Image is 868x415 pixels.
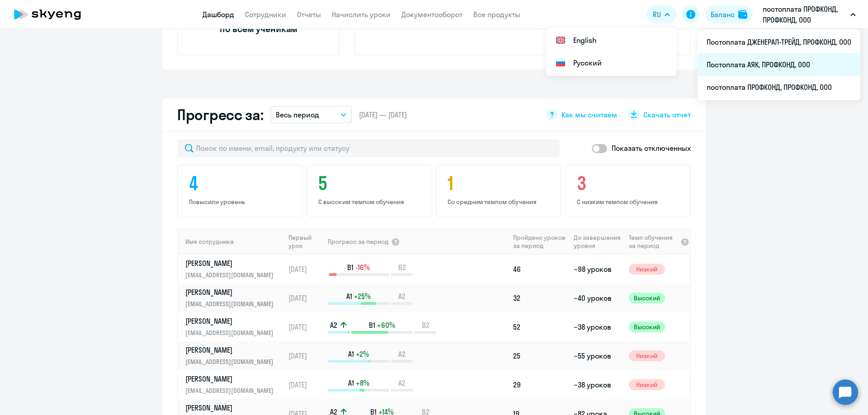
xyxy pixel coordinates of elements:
[555,35,566,46] img: English
[448,198,552,206] p: Со средним темпом обучения
[185,299,278,309] p: [EMAIL_ADDRESS][DOMAIN_NAME]
[643,110,691,120] span: Скачать отчет
[546,27,676,76] ul: RU
[189,198,294,206] p: Повысили уровень
[398,262,406,272] span: B2
[297,10,321,19] a: Отчеты
[185,316,284,338] a: [PERSON_NAME][EMAIL_ADDRESS][DOMAIN_NAME]
[570,255,625,284] td: ~98 уроков
[570,284,625,312] td: ~40 уроков
[348,349,354,359] span: A1
[629,322,665,332] span: Высокий
[738,10,747,19] img: balance
[285,312,327,341] td: [DATE]
[185,316,278,326] p: [PERSON_NAME]
[203,10,234,19] a: Дашборд
[398,291,406,301] span: A2
[629,293,665,303] span: Высокий
[355,262,370,272] span: -16%
[270,106,352,123] button: Весь период
[561,110,617,120] span: Как мы считаем
[646,5,676,23] button: RU
[763,4,847,25] p: постоплата ПРОФКОНД, ПРОФКОНД, ООО
[330,320,337,330] span: A2
[509,255,570,284] td: 46
[285,255,327,284] td: [DATE]
[509,228,570,255] th: Пройдено уроков за период
[570,341,625,370] td: ~55 уроков
[276,109,319,120] p: Весь период
[509,284,570,312] td: 32
[577,198,682,206] p: С низким темпом обучения
[448,173,552,194] h4: 1
[285,284,327,312] td: [DATE]
[577,173,682,194] h4: 3
[332,10,391,19] a: Начислить уроки
[185,258,284,280] a: [PERSON_NAME][EMAIL_ADDRESS][DOMAIN_NAME]
[629,233,678,250] span: Темп обучения за период
[356,378,369,388] span: +8%
[698,29,860,100] ul: RU
[509,312,570,341] td: 52
[185,374,278,384] p: [PERSON_NAME]
[285,228,327,255] th: Первый урок
[185,345,278,355] p: [PERSON_NAME]
[570,370,625,399] td: ~38 уроков
[185,328,278,338] p: [EMAIL_ADDRESS][DOMAIN_NAME]
[653,9,661,20] span: RU
[185,345,284,367] a: [PERSON_NAME][EMAIL_ADDRESS][DOMAIN_NAME]
[354,291,371,301] span: +25%
[189,173,294,194] h4: 4
[185,357,278,367] p: [EMAIL_ADDRESS][DOMAIN_NAME]
[177,106,263,124] h2: Прогресс за:
[245,10,286,19] a: Сотрудники
[629,350,665,361] span: Низкий
[348,378,354,388] span: A1
[359,110,407,120] span: [DATE] — [DATE]
[185,386,278,396] p: [EMAIL_ADDRESS][DOMAIN_NAME]
[705,5,753,23] button: Балансbalance
[185,374,284,396] a: [PERSON_NAME][EMAIL_ADDRESS][DOMAIN_NAME]
[285,370,327,399] td: [DATE]
[185,270,278,280] p: [EMAIL_ADDRESS][DOMAIN_NAME]
[629,264,665,275] span: Низкий
[509,370,570,399] td: 29
[555,57,566,68] img: Русский
[356,349,369,359] span: +2%
[612,143,691,154] p: Показать отключенных
[369,320,375,330] span: B1
[318,173,423,194] h4: 5
[398,349,406,359] span: A2
[570,228,625,255] th: До завершения уровня
[347,262,354,272] span: B1
[178,228,285,255] th: Имя сотрудника
[328,238,388,246] span: Прогресс за период
[758,4,860,25] button: постоплата ПРОФКОНД, ПРОФКОНД, ООО
[422,320,429,330] span: B2
[629,379,665,390] span: Низкий
[377,320,395,330] span: +60%
[570,312,625,341] td: ~38 уроков
[398,378,406,388] span: A2
[711,9,735,20] div: Баланс
[285,341,327,370] td: [DATE]
[318,198,423,206] p: С высоким темпом обучения
[509,341,570,370] td: 25
[185,403,278,413] p: [PERSON_NAME]
[177,139,560,157] input: Поиск по имени, email, продукту или статусу
[185,287,278,297] p: [PERSON_NAME]
[401,10,462,19] a: Документооборот
[473,10,520,19] a: Все продукты
[185,287,284,309] a: [PERSON_NAME][EMAIL_ADDRESS][DOMAIN_NAME]
[346,291,352,301] span: A1
[185,258,278,268] p: [PERSON_NAME]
